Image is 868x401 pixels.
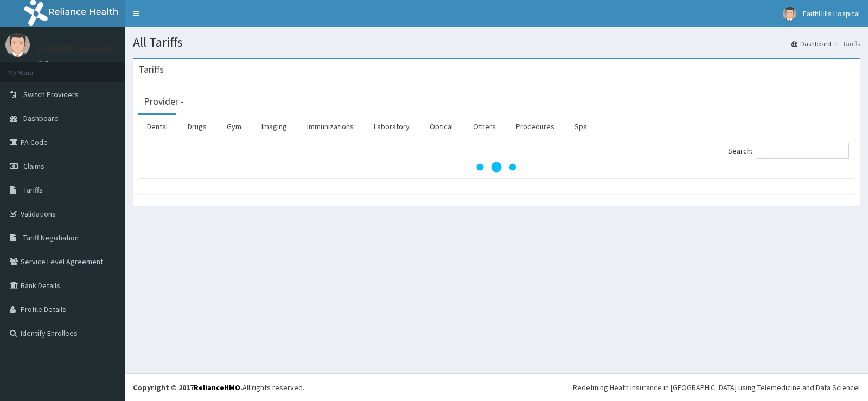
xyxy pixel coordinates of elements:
[421,115,462,138] a: Optical
[23,161,44,171] span: Claims
[179,115,215,138] a: Drugs
[298,115,362,138] a: Immunizations
[133,383,242,392] strong: Copyright © 2017 .
[133,35,860,49] h1: All Tariffs
[783,7,796,21] img: User Image
[38,59,64,67] a: Online
[253,115,296,138] a: Imaging
[756,143,849,159] input: Search:
[125,373,868,401] footer: All rights reserved.
[23,90,79,99] span: Switch Providers
[218,115,250,138] a: Gym
[475,145,518,189] svg: audio-loading
[138,115,176,138] a: Dental
[23,113,59,123] span: Dashboard
[144,97,184,106] h3: Provider -
[803,9,860,18] span: FaithHills Hospital
[38,44,116,54] p: FaithHills Hospital
[5,33,30,57] img: User Image
[23,185,43,195] span: Tariffs
[832,39,860,48] li: Tariffs
[791,39,831,48] a: Dashboard
[507,115,563,138] a: Procedures
[138,65,164,74] h3: Tariffs
[23,233,79,243] span: Tariff Negotiation
[365,115,418,138] a: Laboratory
[728,143,849,159] label: Search:
[573,382,860,393] div: Redefining Heath Insurance in [GEOGRAPHIC_DATA] using Telemedicine and Data Science!
[194,383,240,392] a: RelianceHMO
[566,115,596,138] a: Spa
[464,115,505,138] a: Others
